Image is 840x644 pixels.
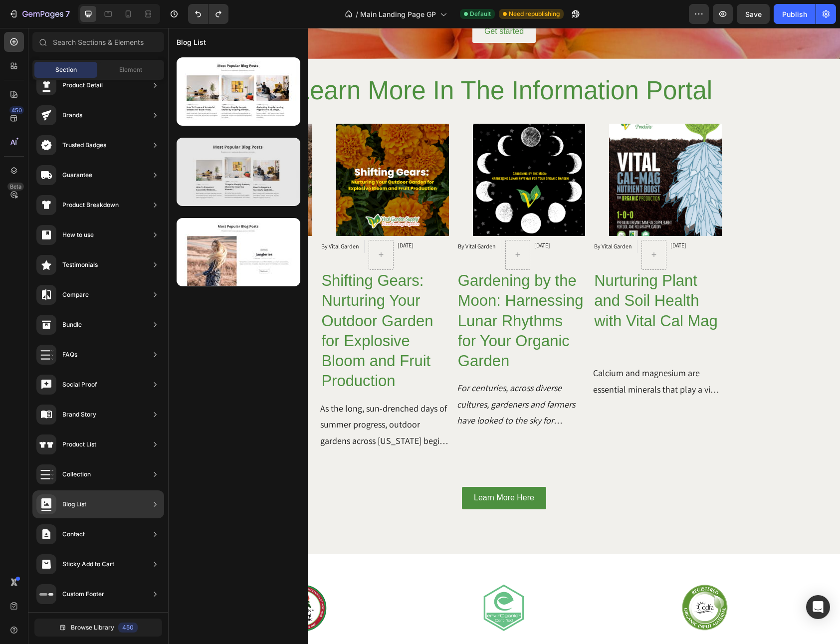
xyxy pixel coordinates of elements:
span: For centuries, across diverse cultures, gardeners and farmers have looked to the sky for guidance... [289,354,414,608]
img: Vital garden supply, organic growing, organic inputs, organic farming, organic, organics, organic... [499,542,574,617]
div: Product List [62,439,96,449]
span: Calcium and magnesium are essential minerals that play a vital role in plant health and overall s... [425,339,553,528]
a: Gardening by the Moon: Harnessing Lunar Rhythms for Your Organic Garden [289,242,417,344]
div: 450 [118,623,138,633]
div: Sticky Add to Cart [62,559,114,569]
span: Need republishing [509,9,560,18]
div: How to use [62,230,94,240]
div: [DATE] [502,212,518,223]
a: Nurturing Plant and Soil Health with Vital Cal Mag [425,242,553,304]
button: Browse Library450 [34,619,162,637]
input: Search Sections & Elements [32,32,164,52]
div: Product Detail [62,80,103,90]
div: 450 [9,106,24,114]
div: Trusted Badges [62,140,106,150]
button: Publish [774,4,816,24]
div: Brands [62,110,82,120]
span: Save [745,10,762,18]
span: Main Landing Page GP [360,9,436,19]
div: [DATE] [229,212,245,223]
div: [DATE] [93,212,109,223]
div: Bundle [62,320,82,330]
div: Guarantee [62,170,92,180]
div: Open Intercom Messenger [806,595,830,619]
div: Product Breakdown [62,200,119,210]
p: 7 [65,8,70,20]
div: [DATE] [366,212,382,223]
div: Collection [62,469,91,479]
img: Vital garden supply, organic growing, organic inputs, organic farming, organic, organics, organic... [98,542,173,617]
a: Shifting Gears: Nurturing Your Outdoor Garden for Explosive Bloom and Fruit Production [152,242,280,365]
div: Social Proof [62,380,97,390]
div: By Vital Garden [289,212,329,225]
div: Brand Story [62,410,96,420]
div: By Vital Garden [152,212,192,225]
div: Beta [7,183,24,191]
div: Compare [62,290,89,300]
div: By Vital Garden [425,212,465,225]
a: Learn More Here [294,459,378,481]
div: Publish [782,9,807,19]
div: Blog List [62,499,86,509]
button: Save [737,4,770,24]
div: Contact [62,529,85,539]
div: Custom Footer [62,589,104,599]
a: The September Shift: Transitioning from Summer to Fall Growing [16,242,144,344]
span: / [356,9,358,19]
div: By Vital Garden [16,212,56,225]
p: September in [US_STATE] is a unique time in the garden. Your summer plants are heavy with their f... [16,352,144,401]
span: Browse Library [71,623,114,632]
div: Undo/Redo [188,4,228,24]
span: Default [470,9,491,18]
div: FAQs [62,350,77,360]
iframe: Design area [168,28,840,644]
img: Vital garden supply, organic growing, organic inputs, organic farming, organic, organics, organic... [298,542,373,617]
div: Testimonials [62,260,98,270]
p: Learn More Here [306,463,366,477]
span: Element [119,65,142,74]
span: Learn More In The Information Portal [128,48,544,77]
span: Section [55,65,77,74]
button: 7 [4,4,74,24]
